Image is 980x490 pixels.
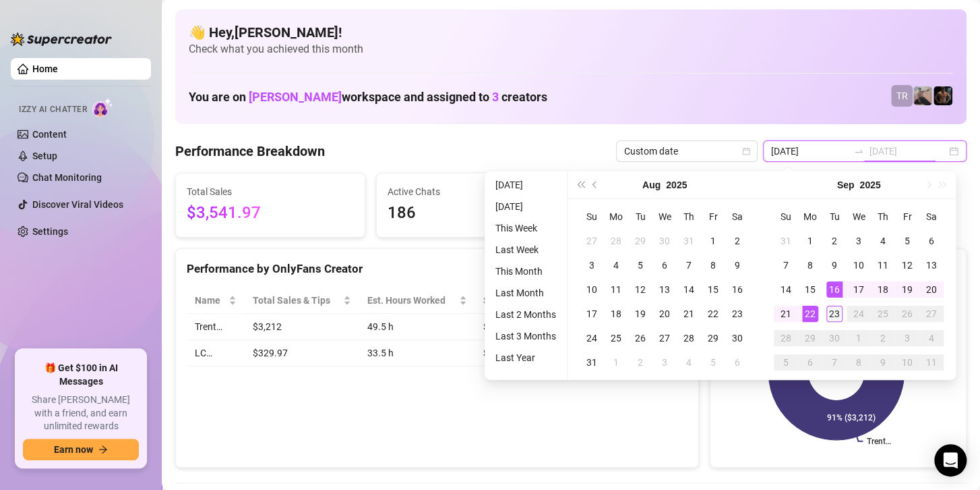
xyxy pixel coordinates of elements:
img: AI Chatter [92,98,113,117]
td: 2025-09-25 [871,302,895,326]
td: 2025-08-02 [725,229,749,253]
th: Su [580,205,604,229]
td: 2025-09-11 [871,253,895,277]
h1: You are on workspace and assigned to creators [189,90,547,105]
td: 2025-10-04 [919,326,944,350]
td: 2025-09-03 [652,350,677,375]
div: 13 [656,281,673,298]
div: 3 [656,354,673,371]
div: 27 [656,330,673,346]
div: 31 [681,233,697,249]
td: 2025-08-31 [580,350,604,375]
div: 17 [851,281,867,298]
span: 186 [388,200,555,226]
div: 9 [875,354,891,371]
img: Trent [933,86,952,105]
span: Total Sales [187,184,354,199]
td: 2025-09-19 [895,277,919,302]
button: Earn nowarrow-right [23,439,139,460]
th: Sa [725,205,749,229]
td: 2025-09-07 [774,253,798,277]
span: Custom date [624,141,749,161]
div: 28 [778,330,794,346]
td: 2025-08-29 [701,326,725,350]
div: 6 [729,354,745,371]
td: 2025-08-23 [725,302,749,326]
td: 2025-08-24 [580,326,604,350]
span: Total Sales & Tips [253,293,340,308]
div: 9 [729,257,745,273]
div: 2 [826,233,843,249]
div: 20 [923,281,940,298]
div: 6 [656,257,673,273]
td: 2025-09-06 [725,350,749,375]
div: 5 [778,354,794,371]
div: 7 [681,257,697,273]
div: 14 [681,281,697,298]
div: 22 [802,306,818,322]
th: Th [677,205,701,229]
td: $64.89 [475,314,563,340]
td: 2025-10-11 [919,350,944,375]
td: 33.5 h [359,340,475,366]
td: 2025-10-06 [798,350,822,375]
td: 2025-08-08 [701,253,725,277]
td: 2025-09-26 [895,302,919,326]
td: 2025-07-29 [628,229,652,253]
td: 49.5 h [359,314,475,340]
td: 2025-09-24 [847,302,871,326]
button: Choose a year [859,171,880,198]
td: 2025-08-20 [652,302,677,326]
div: 6 [802,354,818,371]
td: 2025-09-22 [798,302,822,326]
div: 27 [584,233,600,249]
text: Trent… [867,437,892,446]
button: Previous month (PageUp) [588,171,603,198]
div: 6 [923,233,940,249]
div: 31 [584,354,600,371]
td: 2025-08-28 [677,326,701,350]
td: 2025-08-21 [677,302,701,326]
span: to [853,146,864,157]
li: Last Month [490,285,561,301]
td: 2025-10-01 [847,326,871,350]
div: Open Intercom Messenger [934,444,967,477]
td: 2025-08-05 [628,253,652,277]
div: 2 [875,330,891,346]
td: 2025-09-02 [628,350,652,375]
div: 30 [729,330,745,346]
td: 2025-10-07 [822,350,847,375]
div: 17 [584,306,600,322]
td: 2025-09-03 [847,229,871,253]
td: 2025-09-30 [822,326,847,350]
div: Est. Hours Worked [367,293,456,308]
td: 2025-08-18 [604,302,628,326]
span: calendar [742,147,750,155]
td: $9.85 [475,340,563,366]
div: 16 [826,281,843,298]
div: 26 [899,306,915,322]
th: Mo [604,205,628,229]
a: Settings [32,226,68,237]
div: 2 [729,233,745,249]
div: 5 [705,354,721,371]
th: Su [774,205,798,229]
div: 3 [899,330,915,346]
div: 4 [608,257,624,273]
td: 2025-10-08 [847,350,871,375]
span: Sales / Hour [483,293,544,308]
td: 2025-08-04 [604,253,628,277]
td: 2025-09-16 [822,277,847,302]
td: 2025-08-15 [701,277,725,302]
td: 2025-08-11 [604,277,628,302]
a: Home [32,63,58,74]
td: 2025-09-01 [604,350,628,375]
button: Choose a year [666,171,687,198]
td: 2025-08-26 [628,326,652,350]
th: Th [871,205,895,229]
a: Content [32,129,67,140]
span: 3 [492,90,499,104]
span: 🎁 Get $100 in AI Messages [23,362,139,388]
div: 14 [778,281,794,298]
div: 30 [656,233,673,249]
